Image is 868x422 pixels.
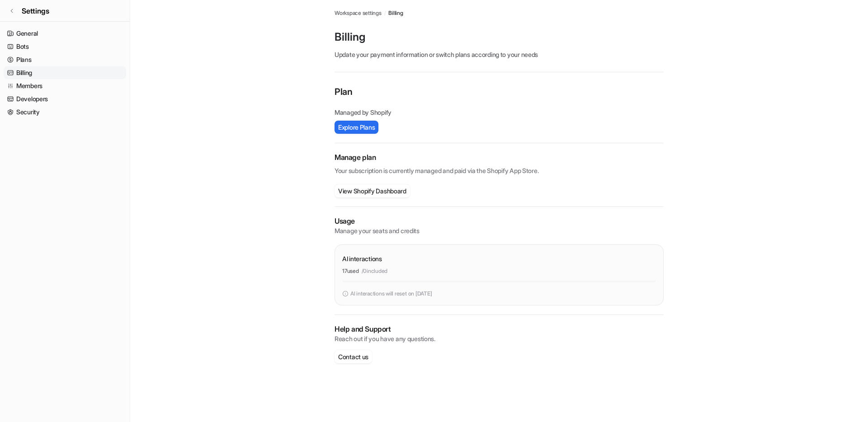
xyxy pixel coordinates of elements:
[335,108,664,117] p: Managed by Shopify
[335,121,378,134] button: Explore Plans
[4,106,126,118] a: Security
[335,9,382,17] a: Workspace settings
[335,85,664,100] p: Plan
[4,27,126,40] a: General
[22,5,49,16] span: Settings
[384,9,386,17] span: /
[335,152,664,163] h2: Manage plan
[388,9,403,17] a: Billing
[335,184,410,197] button: View Shopify Dashboard
[335,226,664,235] p: Manage your seats and credits
[335,350,372,363] button: Contact us
[4,93,126,105] a: Developers
[335,216,664,226] p: Usage
[4,40,126,53] a: Bots
[4,53,126,66] a: Plans
[4,80,126,92] a: Members
[350,290,432,298] p: AI interactions will reset on [DATE]
[335,324,664,334] p: Help and Support
[362,267,388,275] p: / 0 included
[4,66,126,79] a: Billing
[335,163,664,175] p: Your subscription is currently managed and paid via the Shopify App Store.
[342,254,382,263] p: AI interactions
[342,267,359,275] p: 17 used
[335,334,664,343] p: Reach out if you have any questions.
[335,50,664,59] p: Update your payment information or switch plans according to your needs
[335,30,664,44] p: Billing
